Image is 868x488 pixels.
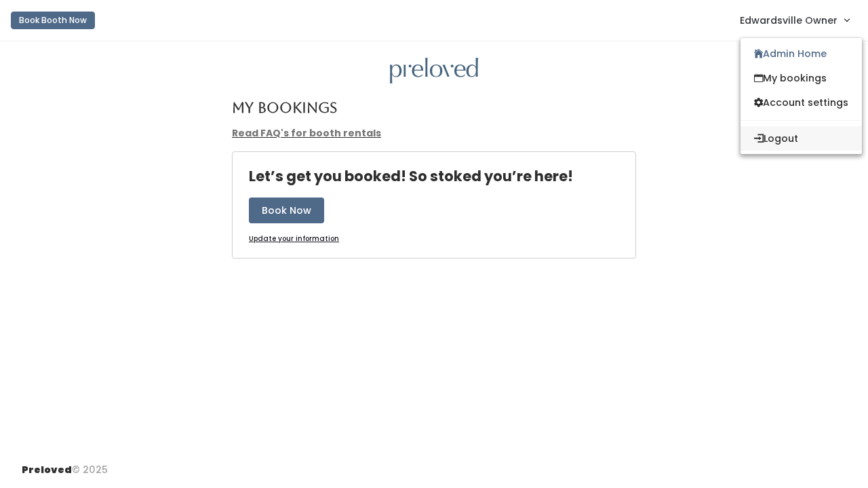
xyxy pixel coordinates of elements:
[740,13,837,28] span: Edwardsville Owner
[249,233,339,244] u: Update your information
[11,12,95,29] button: Book Booth Now
[726,5,863,35] a: Edwardsville Owner
[741,41,862,66] a: Admin Home
[232,126,381,140] a: Read FAQ's for booth rentals
[741,126,862,151] button: Logout
[232,100,337,115] h4: My Bookings
[741,66,862,90] a: My bookings
[22,452,108,477] div: © 2025
[11,5,95,35] a: Book Booth Now
[390,58,478,84] img: preloved logo
[249,234,339,244] a: Update your information
[249,198,324,223] button: Book Now
[741,90,862,115] a: Account settings
[249,168,573,184] h4: Let’s get you booked! So stoked you’re here!
[22,463,72,476] span: Preloved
